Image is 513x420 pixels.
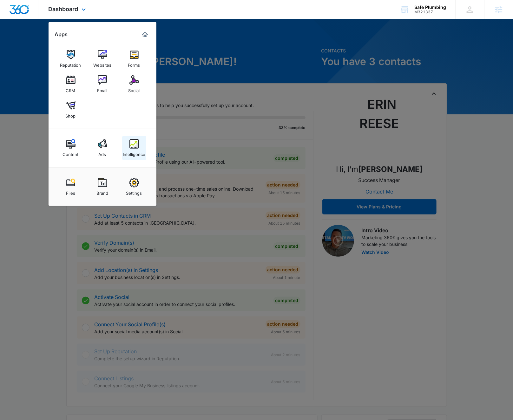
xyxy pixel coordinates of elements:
a: Content [59,136,83,160]
div: Shop [66,110,76,119]
div: Settings [126,187,142,196]
div: account name [414,5,446,10]
a: Email [90,72,115,96]
div: CRM [66,85,76,93]
div: account id [414,10,446,14]
a: Social [122,72,146,96]
h2: Apps [55,31,68,37]
a: Settings [122,175,146,199]
a: Reputation [59,47,83,71]
div: Websites [93,59,111,68]
div: Social [128,85,140,93]
a: Websites [90,47,115,71]
div: Email [97,85,108,93]
a: Files [59,175,83,199]
div: Files [66,187,75,196]
span: Dashboard [49,6,78,12]
div: Brand [96,187,108,196]
div: Ads [99,149,106,157]
div: Forms [128,59,140,68]
a: Intelligence [122,136,146,160]
a: Shop [59,98,83,122]
div: Reputation [60,59,81,68]
a: Forms [122,47,146,71]
div: Content [63,149,79,157]
a: Marketing 360® Dashboard [140,30,150,40]
a: Brand [90,175,115,199]
a: CRM [59,72,83,96]
a: Ads [90,136,115,160]
div: Intelligence [123,149,145,157]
